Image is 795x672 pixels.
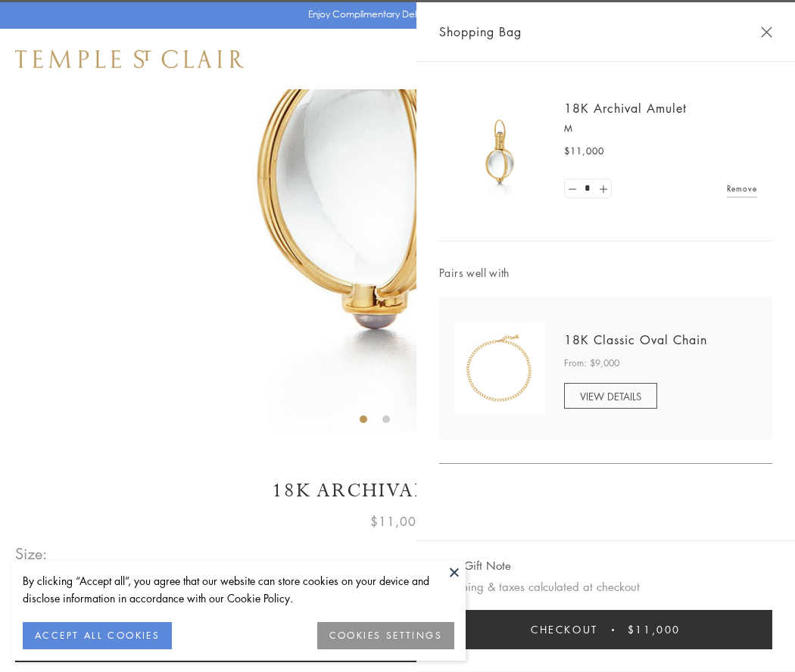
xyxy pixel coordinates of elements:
[439,610,772,649] button: Checkout $11,000
[15,50,244,68] img: Temple St. Clair
[565,179,580,198] a: Set quantity to 0
[628,621,681,638] span: $11,000
[439,264,772,282] span: Pairs well with
[439,22,522,42] span: Shopping Bag
[439,577,772,596] p: Shipping & taxes calculated at checkout
[15,541,48,566] span: Size:
[454,323,545,414] img: N88865-OV18
[564,356,619,371] span: From: $9,000
[23,622,172,649] button: ACCEPT ALL COOKIES
[761,26,772,38] button: Close Shopping Bag
[564,100,687,117] a: 18K Archival Amulet
[595,179,610,198] a: Set quantity to 2
[727,180,757,197] a: Remove
[564,383,657,409] a: VIEW DETAILS
[564,121,757,136] p: M
[15,478,780,504] h1: 18K Archival Amulet
[439,556,511,575] button: Add Gift Note
[370,512,425,531] span: $11,000
[454,106,545,197] img: 18K Archival Amulet
[580,389,641,403] span: VIEW DETAILS
[531,621,598,638] span: Checkout
[564,331,707,348] a: 18K Classic Oval Chain
[23,572,454,607] div: By clicking “Accept all”, you agree that our website can store cookies on your device and disclos...
[564,144,604,159] span: $11,000
[308,7,480,22] p: Enjoy Complimentary Delivery & Returns
[317,622,454,649] button: COOKIES SETTINGS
